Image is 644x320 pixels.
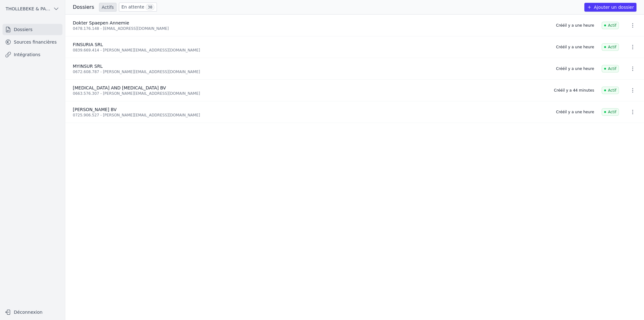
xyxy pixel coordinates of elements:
[6,6,51,12] span: THOLLEBEKE & PARTNERS bvbvba BVBA
[556,109,594,115] div: Créé il y a une heure
[3,24,62,35] a: Dossiers
[556,45,594,50] div: Créé il y a une heure
[73,107,117,112] span: [PERSON_NAME] BV
[556,66,594,71] div: Créé il y a une heure
[73,3,94,11] h3: Dossiers
[73,42,103,47] span: FINSURIA SRL
[73,26,549,31] div: 0478.176.148 - [EMAIL_ADDRESS][DOMAIN_NAME]
[73,85,166,90] span: [MEDICAL_DATA] AND [MEDICAL_DATA] BV
[554,88,594,93] div: Créé il y a 44 minutes
[99,3,116,12] a: Actifs
[73,91,546,96] div: 0663.576.307 - [PERSON_NAME][EMAIL_ADDRESS][DOMAIN_NAME]
[3,307,62,317] button: Déconnexion
[556,23,594,28] div: Créé il y a une heure
[602,87,619,94] span: Actif
[119,3,157,12] a: En attente 38
[602,22,619,29] span: Actif
[602,108,619,116] span: Actif
[73,64,103,69] span: MYINSUR SRL
[3,49,62,60] a: Intégrations
[602,65,619,72] span: Actif
[73,113,549,118] div: 0725.906.527 - [PERSON_NAME][EMAIL_ADDRESS][DOMAIN_NAME]
[73,69,549,74] div: 0672.608.787 - [PERSON_NAME][EMAIL_ADDRESS][DOMAIN_NAME]
[73,20,129,25] span: Dokter Spaepen Annemie
[146,4,154,10] span: 38
[584,3,636,12] button: Ajouter un dossier
[3,4,62,14] button: THOLLEBEKE & PARTNERS bvbvba BVBA
[73,48,549,53] div: 0839.669.414 - [PERSON_NAME][EMAIL_ADDRESS][DOMAIN_NAME]
[602,43,619,51] span: Actif
[3,36,62,48] a: Sources financières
